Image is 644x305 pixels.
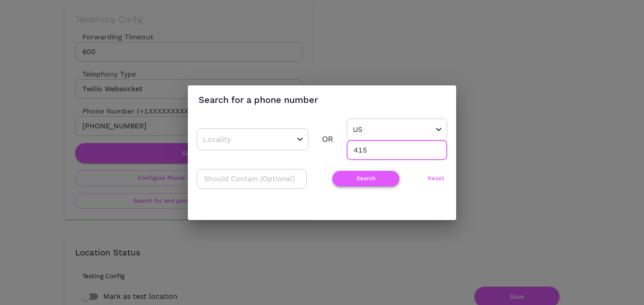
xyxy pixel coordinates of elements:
button: Open [433,124,444,135]
div: OR [322,132,333,146]
button: Search [332,171,399,186]
input: Area Code [347,140,447,160]
input: Should Contain (Optional) [197,169,307,189]
input: Country [351,123,415,136]
button: Reset [425,171,447,186]
h2: Search for a phone number [188,85,456,114]
input: Locality [201,132,277,146]
button: Open [295,134,305,144]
